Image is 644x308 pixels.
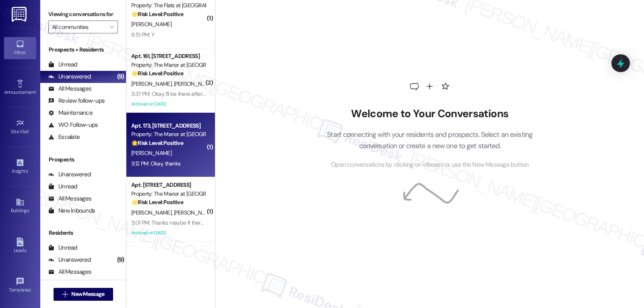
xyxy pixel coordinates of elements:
[40,229,126,237] div: Residents
[131,90,215,97] div: 3:37 PM: Okay I'll be there after work
[131,1,206,10] div: Property: The Flats at [GEOGRAPHIC_DATA]
[48,170,91,179] div: Unanswered
[4,116,36,138] a: Site Visit •
[29,128,30,133] span: •
[115,254,126,266] div: (9)
[331,160,528,170] span: Open conversations by clicking on inboxes or use the New Message button
[131,209,174,216] span: [PERSON_NAME]
[131,190,206,198] div: Property: The Manor at [GEOGRAPHIC_DATA]
[130,99,206,109] div: Archived on [DATE]
[131,10,183,18] strong: 🌟 Risk Level: Positive
[315,129,545,152] p: Start connecting with your residents and prospects. Select an existing conversation or create a n...
[4,156,36,178] a: Insights •
[48,182,77,191] div: Unread
[131,198,183,206] strong: 🌟 Risk Level: Positive
[36,88,37,94] span: •
[48,256,91,264] div: Unanswered
[109,24,114,30] i: 
[131,219,301,226] div: 3:01 PM: Thanks maybe if there's some left when I'm home from the office
[131,139,183,147] strong: 🌟 Risk Level: Positive
[48,268,91,276] div: All Messages
[131,149,171,157] span: [PERSON_NAME]
[174,209,214,216] span: [PERSON_NAME]
[48,97,105,105] div: Review follow-ups
[131,70,183,77] strong: 🌟 Risk Level: Positive
[48,60,77,69] div: Unread
[130,228,206,238] div: Archived on [DATE]
[48,207,95,215] div: New Inbounds
[4,275,36,296] a: Templates •
[131,61,206,69] div: Property: The Manor at [GEOGRAPHIC_DATA]
[48,244,77,252] div: Unread
[48,109,93,117] div: Maintenance
[131,160,180,167] div: 3:12 PM: Okay, thanks
[131,31,154,38] div: 6:51 PM: Y
[131,21,171,28] span: [PERSON_NAME]
[52,21,105,33] input: All communities
[12,7,28,22] img: ResiDesk Logo
[4,37,36,59] a: Inbox
[315,107,545,120] h2: Welcome to Your Conversations
[131,122,206,130] div: Apt. 173, [STREET_ADDRESS]
[131,250,206,259] div: Apt. 276, [STREET_ADDRESS]
[48,8,118,21] label: Viewing conversations for
[48,72,91,81] div: Unanswered
[62,291,68,298] i: 
[40,45,126,54] div: Prospects + Residents
[174,80,214,87] span: [PERSON_NAME]
[31,286,32,291] span: •
[131,181,206,189] div: Apt. [STREET_ADDRESS]
[48,121,98,129] div: WO Follow-ups
[28,167,29,173] span: •
[4,235,36,257] a: Leads
[48,85,91,93] div: All Messages
[48,133,80,141] div: Escalate
[4,195,36,217] a: Buildings
[131,130,206,138] div: Property: The Manor at [GEOGRAPHIC_DATA]
[115,70,126,83] div: (9)
[48,194,91,203] div: All Messages
[131,80,174,87] span: [PERSON_NAME]
[71,290,104,298] span: New Message
[131,52,206,60] div: Apt. 161, [STREET_ADDRESS]
[54,288,113,301] button: New Message
[40,155,126,164] div: Prospects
